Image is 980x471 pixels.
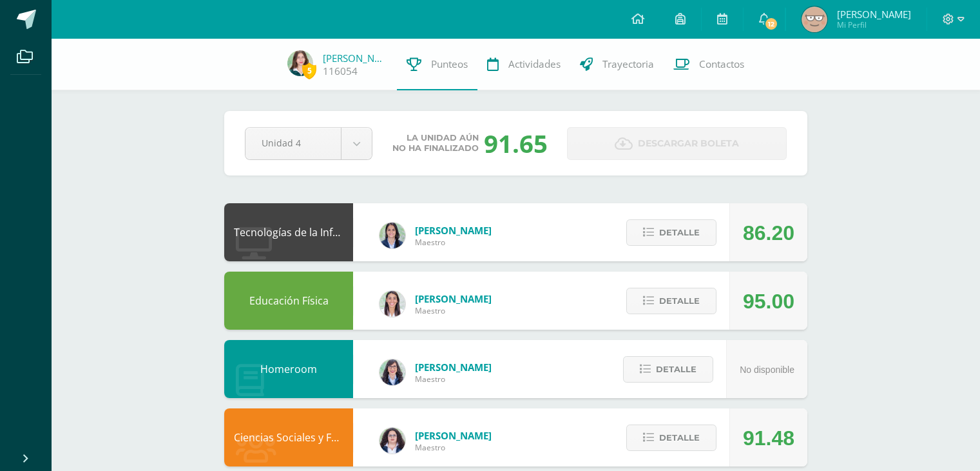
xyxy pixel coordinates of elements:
[415,429,492,442] span: [PERSON_NAME]
[415,292,492,305] span: [PERSON_NAME]
[764,17,778,31] span: 12
[224,340,353,398] div: Homeroom
[397,39,477,90] a: Punteos
[323,52,387,65] a: [PERSON_NAME]
[837,19,911,30] span: Mi Perfil
[743,409,794,467] div: 91.48
[431,57,468,71] span: Punteos
[638,128,739,159] span: Descargar boleta
[415,305,492,316] span: Maestro
[508,57,561,71] span: Actividades
[224,272,353,330] div: Educación Física
[245,128,372,159] a: Unidad 4
[380,223,405,248] img: 7489ccb779e23ff9f2c3e89c21f82ed0.png
[262,128,325,158] span: Unidad 4
[659,289,700,313] span: Detalle
[743,272,794,330] div: 95.00
[477,39,570,90] a: Actividades
[415,361,492,374] span: [PERSON_NAME]
[740,365,794,375] span: No disponible
[802,6,827,32] img: a2f95568c6cbeebfa5626709a5edd4e5.png
[743,204,794,262] div: 86.20
[380,428,405,454] img: ba02aa29de7e60e5f6614f4096ff8928.png
[570,39,664,90] a: Trayectoria
[224,408,353,466] div: Ciencias Sociales y Formación Ciudadana
[837,8,911,21] span: [PERSON_NAME]
[415,224,492,237] span: [PERSON_NAME]
[626,219,716,246] button: Detalle
[626,288,716,314] button: Detalle
[415,374,492,385] span: Maestro
[380,359,405,385] img: 01c6c64f30021d4204c203f22eb207bb.png
[415,442,492,453] span: Maestro
[287,50,313,76] img: 384b1cc24cb8b618a4ed834f4e5b33af.png
[392,133,479,154] span: La unidad aún no ha finalizado
[323,65,358,78] a: 116054
[626,425,716,451] button: Detalle
[224,203,353,261] div: Tecnologías de la Información y Comunicación: Computación
[380,291,405,317] img: 68dbb99899dc55733cac1a14d9d2f825.png
[699,57,744,71] span: Contactos
[415,237,492,248] span: Maestro
[659,426,700,450] span: Detalle
[623,356,713,383] button: Detalle
[664,39,754,90] a: Contactos
[602,57,654,71] span: Trayectoria
[484,126,548,160] div: 91.65
[659,221,700,245] span: Detalle
[656,357,697,381] span: Detalle
[302,63,316,79] span: 5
